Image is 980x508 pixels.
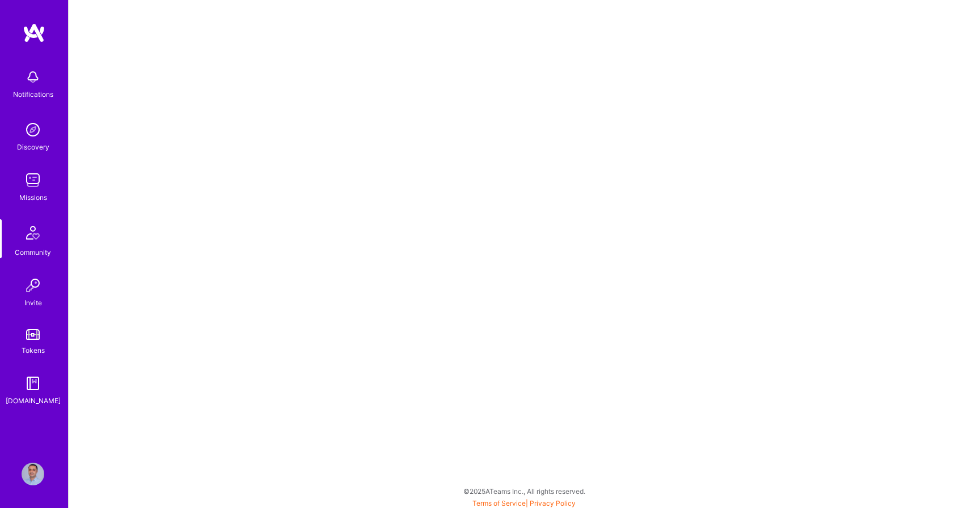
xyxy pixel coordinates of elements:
img: guide book [22,372,44,395]
div: Invite [24,297,42,309]
a: Terms of Service [472,499,526,507]
img: User Avatar [22,463,44,485]
a: Privacy Policy [530,499,576,507]
div: Discovery [17,141,49,153]
img: teamwork [22,169,44,191]
img: discovery [22,118,44,141]
div: Community [15,246,51,258]
img: bell [22,66,44,88]
div: Missions [19,191,47,203]
div: Tokens [22,344,45,356]
img: Invite [22,274,44,297]
img: Community [19,219,47,246]
a: User Avatar [19,463,47,485]
div: [DOMAIN_NAME] [6,395,61,407]
span: | [472,499,576,507]
img: tokens [26,329,40,340]
img: logo [23,23,45,43]
div: © 2025 ATeams Inc., All rights reserved. [68,477,980,505]
div: Notifications [13,88,53,100]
